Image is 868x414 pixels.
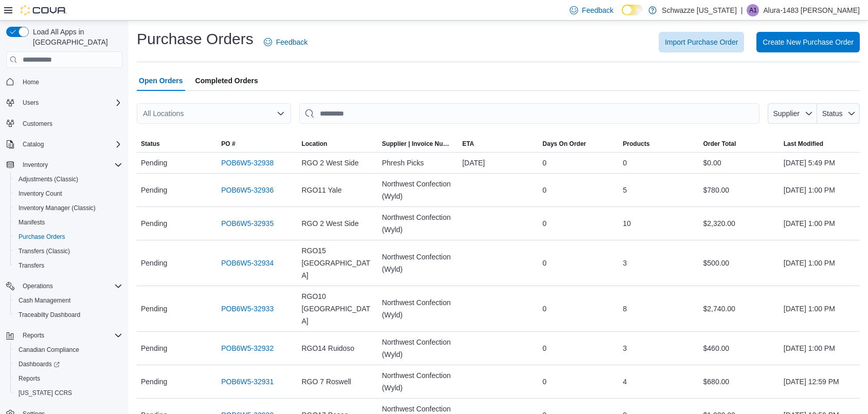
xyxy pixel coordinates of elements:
span: A1 [749,4,757,16]
div: [DATE] 1:00 PM [780,180,860,200]
span: Manifests [14,216,122,229]
button: Transfers [10,258,126,273]
a: POB6W5-32935 [221,217,274,230]
span: Inventory [19,159,122,171]
button: Inventory [19,159,52,171]
span: Order Total [703,140,736,148]
a: Transfers (Classic) [14,245,74,257]
a: Reports [14,372,44,385]
span: 4 [623,375,627,388]
button: Canadian Compliance [10,343,126,357]
a: POB6W5-32938 [221,157,274,169]
span: Catalog [19,138,122,150]
span: Pending [141,257,167,269]
div: Northwest Confection (Wyld) [378,247,458,279]
div: $460.00 [699,338,780,359]
span: Pending [141,157,167,169]
span: Canadian Compliance [14,344,122,356]
span: Import Purchase Order [665,37,738,47]
span: Inventory [23,161,48,169]
img: Cova [21,5,67,15]
span: Create New Purchase Order [763,37,854,47]
button: Status [137,136,217,152]
span: RGO 2 West Side [301,157,358,169]
span: Inventory Manager (Classic) [19,204,96,212]
a: POB6W5-32934 [221,257,274,269]
span: 0 [542,184,547,196]
span: PO # [221,140,235,148]
button: Catalog [19,138,48,150]
button: Supplier [768,103,817,124]
span: Supplier | Invoice Number [382,140,454,148]
span: 5 [623,184,627,196]
div: $500.00 [699,253,780,273]
span: [US_STATE] CCRS [19,389,72,397]
button: Create New Purchase Order [756,32,860,52]
a: Inventory Manager (Classic) [14,202,100,214]
div: [DATE] 5:49 PM [780,153,860,173]
button: Open list of options [277,109,285,118]
span: Reports [19,374,40,383]
span: Status [141,140,160,148]
button: Home [2,74,126,89]
a: Inventory Count [14,187,66,200]
div: Northwest Confection (Wyld) [378,292,458,325]
button: Inventory Manager (Classic) [10,201,126,215]
span: Feedback [276,37,308,47]
button: Customers [2,116,126,131]
a: Adjustments (Classic) [14,173,82,185]
button: Inventory Count [10,186,126,201]
span: Pending [141,375,167,388]
span: RGO14 Ruidoso [301,342,354,354]
div: [DATE] 1:00 PM [780,213,860,234]
button: Transfers (Classic) [10,244,126,258]
span: Inventory Manager (Classic) [14,202,122,214]
span: Pending [141,217,167,230]
button: Purchase Orders [10,230,126,244]
span: RGO 2 West Side [301,217,358,230]
div: Alura-1483 Montano-Saiz [747,4,759,16]
span: RGO 7 Roswell [301,375,351,388]
button: Reports [2,328,126,343]
span: Customers [23,120,52,128]
button: Inventory [2,158,126,172]
div: [DATE] 1:00 PM [780,338,860,359]
span: Products [623,140,649,148]
button: Supplier | Invoice Number [378,136,458,152]
div: $2,320.00 [699,213,780,234]
span: Pending [141,342,167,354]
span: Users [19,97,122,109]
div: [DATE] [458,153,538,173]
span: 0 [623,157,627,169]
span: Load All Apps in [GEOGRAPHIC_DATA] [29,27,122,47]
a: Cash Management [14,294,75,307]
a: Canadian Compliance [14,344,83,356]
span: Dashboards [19,360,60,368]
span: 0 [542,342,547,354]
button: Last Modified [780,136,860,152]
button: Cash Management [10,293,126,308]
span: Operations [19,280,122,292]
span: 8 [623,303,627,315]
span: Completed Orders [195,70,258,91]
span: Pending [141,303,167,315]
span: 0 [542,375,547,388]
a: Dashboards [10,357,126,371]
a: POB6W5-32936 [221,184,274,196]
span: Cash Management [14,294,122,307]
a: POB6W5-32933 [221,303,274,315]
button: Users [19,97,43,109]
span: Operations [23,282,53,290]
span: Transfers (Classic) [14,245,122,257]
div: Northwest Confection (Wyld) [378,365,458,398]
span: Dark Mode [622,15,622,16]
span: Purchase Orders [14,231,122,243]
button: Reports [10,371,126,386]
div: [DATE] 1:00 PM [780,298,860,319]
button: Products [619,136,699,152]
a: Customers [19,118,57,130]
span: ETA [462,140,474,148]
input: This is a search bar. After typing your query, hit enter to filter the results lower in the page. [299,103,759,124]
span: Reports [14,372,122,385]
span: 10 [623,217,631,230]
